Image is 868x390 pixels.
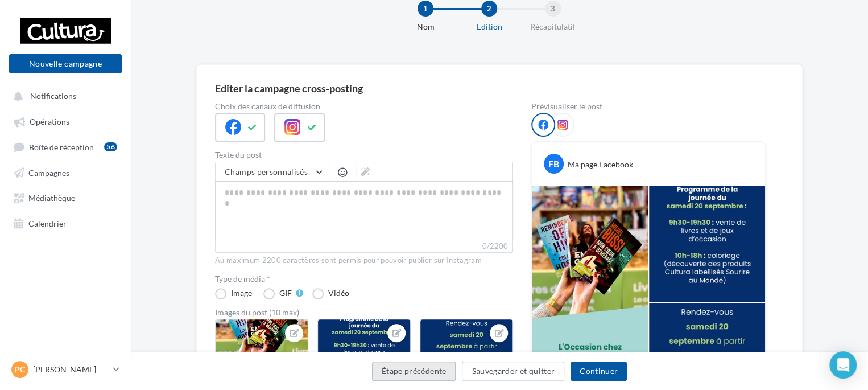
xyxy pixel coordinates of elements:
div: Au maximum 2200 caractères sont permis pour pouvoir publier sur Instagram [215,256,513,266]
div: Edition [453,21,526,32]
div: 2 [481,1,497,17]
button: Étape précédente [372,362,456,381]
div: Open Intercom Messenger [829,351,857,379]
span: Opérations [30,117,69,126]
div: Image [231,289,252,297]
label: Choix des canaux de diffusion [215,102,513,110]
button: Sauvegarder et quitter [462,362,564,381]
div: Editer la campagne cross-posting [215,83,363,93]
a: Boîte de réception56 [7,136,124,157]
p: [PERSON_NAME] [33,364,109,375]
div: Nom [389,21,462,32]
span: Médiathèque [28,193,75,203]
div: GIF [279,289,292,297]
span: Notifications [30,91,76,101]
button: Continuer [571,362,627,381]
div: Récapitulatif [516,21,589,32]
div: 56 [104,142,117,151]
label: Type de média * [215,275,513,283]
button: Notifications [7,85,119,106]
button: Champs personnalisés [216,162,329,182]
a: Calendrier [7,212,124,233]
a: PC [PERSON_NAME] [9,359,122,380]
span: PC [15,364,25,375]
span: Campagnes [28,167,69,177]
span: Calendrier [28,218,67,228]
div: Prévisualiser le post [531,102,766,110]
div: FB [544,154,564,174]
div: 3 [545,1,561,17]
div: Ma page Facebook [568,159,633,170]
div: 1 [418,1,433,17]
div: Vidéo [328,289,349,297]
a: Opérations [7,110,124,131]
div: Images du post (10 max) [215,309,513,317]
label: Texte du post [215,151,513,159]
span: Champs personnalisés [225,167,308,176]
button: Nouvelle campagne [9,54,122,73]
a: Campagnes [7,162,124,182]
a: Médiathèque [7,187,124,207]
span: Boîte de réception [29,142,94,151]
label: 0/2200 [215,240,513,253]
